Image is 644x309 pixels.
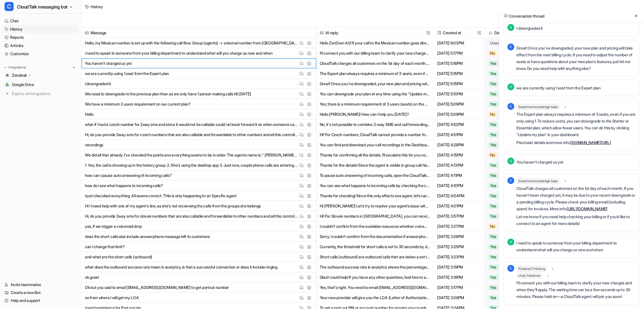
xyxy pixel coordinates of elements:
button: No [485,109,520,119]
span: Yes [488,61,498,66]
button: You can see what happens to incoming calls by checking the call flow setup for each number in the... [320,181,430,191]
p: what does the outbound success rate mean in analytics, is that a successful connection or does it... [85,262,277,272]
button: Yes [485,211,520,221]
button: Yes [485,68,520,79]
button: Yes [485,242,520,252]
span: Yes [488,173,498,178]
button: No [485,48,520,58]
button: Yes, there is a minimum requirement of 3 users (seats) on the CloudTalk Expert plan. If you need ... [320,99,430,109]
button: Yes [485,231,520,242]
p: Hello, my Mexican number is set up with the following call flow: Group (agents) -> external numbe... [85,38,298,48]
span: Yes [488,81,498,87]
p: Hi, do you provide 2way sms for czech numbers that are also callable and forwardable to other num... [85,130,298,140]
button: Thanks for the details! Since the agent is visible in group call history but can't receive or be ... [320,160,430,170]
span: CloudTalk messaging bot [17,3,68,11]
span: Yes [488,162,498,168]
span: Yes [488,264,498,270]
button: No [485,221,520,231]
a: History [2,25,79,33]
span: Google Drive [12,82,34,87]
p: i need to speak to someone from your billing department to understand what will you charge us now... [516,240,636,253]
button: Thanks for checking! Since this only affects one agent, let’s narrow it down: - Does the call sho... [320,191,430,201]
button: Hello ZenOwn AG! If your call to the Mexican number goes directly to voicemail, please check thes... [320,38,430,48]
span: [DATE] 3:26PM [436,231,482,242]
p: I just checxked everything. All seems correct. THis is only happening to an Specific agent [85,191,237,201]
a: Create a new Bot [2,289,79,297]
span: [DATE] 4:13PM [436,160,482,170]
img: expand menu [3,65,7,69]
span: [DATE] 5:15PM [436,68,482,79]
p: what if i had a czech number for 2way sms and since it would not be callable could i at least for... [85,119,298,130]
button: Yes [485,272,520,282]
a: Invite teammates [2,281,79,289]
button: Glad I could help! If you have any other questions, feel free to ask anytime. [320,272,430,282]
span: [DATE] 4:01PM [436,201,482,211]
button: Great! Once you've downgraded, your new plan and pricing will take effect from the next billing c... [320,79,430,89]
span: [DATE] 4:51PM [436,130,482,140]
p: Let me know if you need help checking your billing or if you’d like to connect to an agent for mo... [516,213,636,227]
button: Hi! For Czech numbers, CloudTalk cannot provide a number that is both 2-way SMS and callable at t... [320,130,430,140]
h2: Deflection [494,28,512,38]
span: Yes [488,295,498,301]
button: Yes [485,282,520,293]
h2: Conversation thread [504,13,544,19]
p: can I change that limit? [85,242,124,252]
span: [DATE] 4:15PM [436,150,482,160]
p: The Expert plan always requires a minimum of 3 seats, even if you are only using 1. To reduce cos... [516,111,636,138]
span: Yes [488,254,498,260]
button: You can downgrade your plan at any time using the "Update my plan" option in your CloudTalk dashb... [320,89,430,99]
img: explore all integrations [5,91,10,96]
span: [DATE] 6:03PM [436,38,482,48]
span: Yes [488,91,498,97]
span: [DATE] 3:23PM [436,252,482,262]
p: You haven't charged us yet [516,159,563,166]
span: Yes [488,132,498,138]
p: I’ll connect you with our billing team to clarify your new charges and when they’ll apply. The wa... [516,280,636,300]
button: No, it's not possible to combine 2-way SMS and call forwarding with a single Czech number. SMS-on... [320,119,430,130]
button: Currently, the threshold for short calls is set to 30 seconds by default. There is no option yet ... [320,242,430,252]
button: Yes [485,79,520,89]
button: Yes [485,252,520,262]
p: I downgraded it [85,79,111,89]
span: [DATE] 4:52PM [436,119,482,130]
button: Sorry, I couldn't confirm from the documentation if answerphone or voicemail messages left for cu... [320,231,430,242]
span: Finished Thinking [516,266,547,272]
button: Hello [PERSON_NAME]! How can I help you [DATE]? [320,109,430,119]
span: Yes [488,193,498,199]
span: [DATE] 5:16PM [436,58,482,68]
button: Integrations [2,65,28,70]
img: Zendesk [6,74,9,77]
span: No [488,111,497,117]
p: We did all that already. I've checked the points ans everything seems to be in order. The agents ... [85,150,298,160]
span: C [507,265,514,272]
span: [DATE] 5:17PM [436,48,482,58]
button: The Expert plan always requires a minimum of 3 seats, even if you are only using 1. To reduce cos... [320,68,430,79]
button: To pause auto answering of incoming calls, open the CloudTalk app, click your profile icon, go to... [320,170,430,181]
button: Yes [485,262,520,272]
span: Yes [488,234,498,239]
span: Yes [488,183,498,188]
button: Short calls (outbound) are outbound calls that are below a set threshold time, for example, if th... [320,252,430,262]
span: Yes [488,71,498,76]
a: Articles [2,42,79,50]
span: Yes [488,101,498,107]
span: [DATE] 5:09PM [436,99,482,109]
p: 1. Yes, the call is showing up in the history group. 2. She's using the desktop app 3. Just now, ... [85,160,298,170]
a: Customize [2,50,79,58]
p: CloudTalk charges all customers on the 1st day of each month. If you haven’t been charged yet, it... [516,185,636,212]
button: I’ll connect you with our billing team to clarify your new charges and when they’ll apply. The wa... [320,48,430,58]
span: [DATE] 5:09PM [436,109,482,119]
span: Unavailable [488,40,512,46]
p: how can i pause auto answering of incoming calls? [85,170,171,181]
span: U [507,83,514,90]
button: Yes [485,119,520,130]
button: Yes [485,99,520,109]
p: Hi, do you provide 2way sms for slovak numbers that are also callable and forwardable to other nu... [85,211,298,221]
span: No [488,50,497,56]
button: Yes [485,170,520,181]
span: [DATE] 5:15PM [436,79,482,89]
span: [DATE] 4:10PM [436,181,482,191]
a: Reports [2,33,79,41]
a: Google DriveGoogle Drive [2,81,79,89]
span: Yes [488,142,498,148]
